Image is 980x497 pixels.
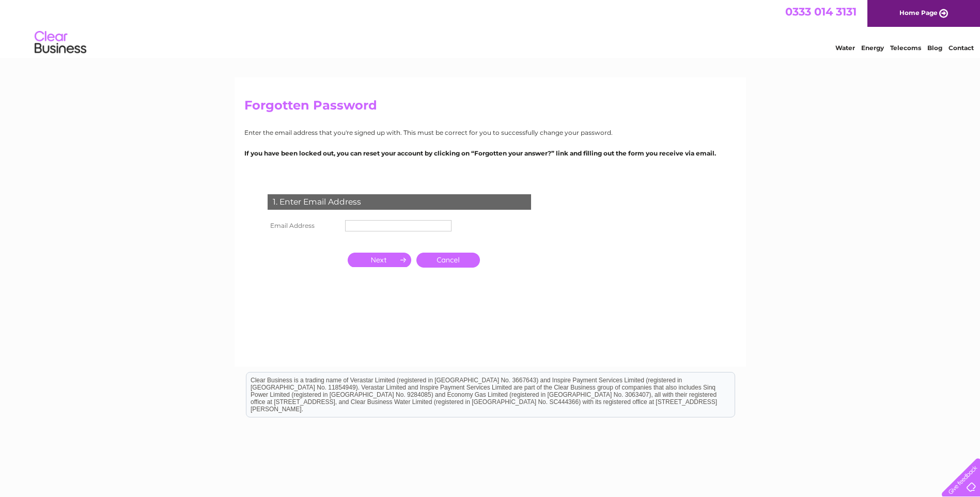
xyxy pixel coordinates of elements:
a: Contact [948,44,974,52]
img: logo.png [34,27,87,58]
p: If you have been locked out, you can reset your account by clicking on “Forgotten your answer?” l... [244,148,736,158]
a: Energy [861,44,884,52]
p: Enter the email address that you're signed up with. This must be correct for you to successfully ... [244,128,736,137]
th: Email Address [265,218,343,234]
a: Blog [927,44,942,52]
a: 0333 014 3131 [785,5,857,18]
h2: Forgotten Password [244,98,736,118]
div: Clear Business is a trading name of Verastar Limited (registered in [GEOGRAPHIC_DATA] No. 3667643... [246,6,735,50]
a: Telecoms [890,44,921,52]
a: Water [835,44,855,52]
div: 1. Enter Email Address [268,194,531,210]
a: Cancel [416,253,480,268]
